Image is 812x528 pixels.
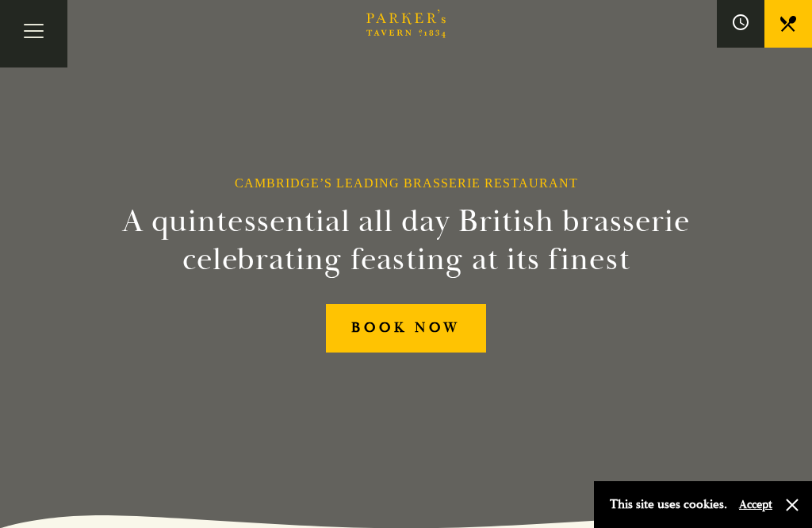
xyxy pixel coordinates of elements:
[108,202,704,279] h2: A quintessential all day British brasserie celebrating feasting at its finest
[784,497,800,513] button: Close and accept
[235,175,578,191] h1: Cambridge’s Leading Brasserie Restaurant
[610,493,727,516] p: This site uses cookies.
[326,304,487,353] a: BOOK NOW
[739,497,772,512] button: Accept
